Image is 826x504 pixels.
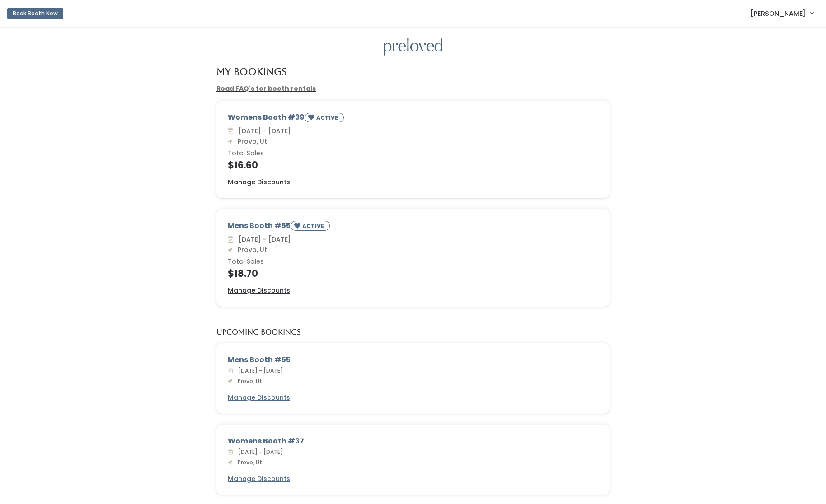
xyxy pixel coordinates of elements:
a: Manage Discounts [228,286,290,295]
span: [DATE] - [DATE] [235,126,291,135]
span: Provo, Ut [234,377,262,385]
span: Provo, Ut [234,137,267,146]
u: Manage Discounts [228,393,290,402]
a: Manage Discounts [228,177,290,187]
span: [DATE] - [DATE] [235,235,291,244]
button: Book Booth Now [7,8,63,19]
h5: Upcoming Bookings [216,328,301,336]
u: Manage Discounts [228,177,290,187]
a: [PERSON_NAME] [742,4,822,23]
a: Manage Discounts [228,474,290,484]
a: Book Booth Now [7,4,63,23]
h4: $18.70 [228,268,598,279]
span: [DATE] - [DATE] [235,448,283,456]
span: Provo, Ut [234,458,262,466]
a: Read FAQ's for booth rentals [216,84,316,93]
img: preloved logo [384,38,442,56]
h6: Total Sales [228,150,598,157]
a: Manage Discounts [228,393,290,402]
span: Provo, Ut [234,245,267,254]
span: [PERSON_NAME] [751,9,806,19]
u: Manage Discounts [228,474,290,483]
h4: My Bookings [216,66,286,77]
div: Mens Booth #55 [228,355,598,365]
u: Manage Discounts [228,286,290,295]
span: [DATE] - [DATE] [235,367,283,374]
h6: Total Sales [228,258,598,266]
small: ACTIVE [316,114,340,121]
div: Womens Booth #39 [228,112,598,126]
div: Mens Booth #55 [228,220,598,234]
small: ACTIVE [302,222,326,230]
h4: $16.60 [228,160,598,170]
div: Womens Booth #37 [228,436,598,447]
